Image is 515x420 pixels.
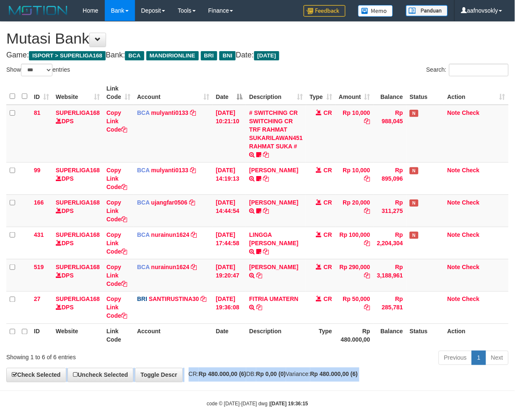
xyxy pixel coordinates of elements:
[189,199,195,206] a: Copy ujangfar0506 to clipboard
[447,231,460,238] a: Note
[486,351,509,365] a: Next
[447,167,460,174] a: Note
[324,109,332,116] span: CR
[462,109,480,116] a: Check
[256,371,286,378] strong: Rp 0,00 (0)
[447,199,460,206] a: Note
[137,199,150,206] span: BCA
[107,264,127,287] a: Copy Link Code
[336,259,374,291] td: Rp 290,000
[374,291,406,324] td: Rp 285,781
[137,231,150,238] span: BCA
[410,110,418,117] span: Has Note
[134,81,213,105] th: Account: activate to sort column ascending
[103,324,134,347] th: Link Code
[271,401,308,407] strong: [DATE] 19:36:15
[336,81,374,105] th: Amount: activate to sort column ascending
[249,167,298,174] a: [PERSON_NAME]
[462,167,480,174] a: Check
[449,64,509,76] input: Search:
[151,264,190,270] a: nurainun1624
[444,324,509,347] th: Action
[137,264,150,270] span: BCA
[52,81,103,105] th: Website: activate to sort column ascending
[137,109,150,116] span: BCA
[263,207,269,214] a: Copy NOVEN ELING PRAYOG to clipboard
[358,5,393,17] img: Button%20Memo.svg
[213,324,246,347] th: Date
[29,51,106,60] span: ISPORT > SUPERLIGA168
[34,109,41,116] span: 81
[191,264,197,270] a: Copy nurainun1624 to clipboard
[52,324,103,347] th: Website
[324,231,332,238] span: CR
[151,109,189,116] a: mulyanti0133
[213,105,246,163] td: [DATE] 10:21:10
[68,368,133,382] a: Uncheck Selected
[52,194,103,227] td: DPS
[406,324,444,347] th: Status
[249,109,303,150] a: # SWITCHING CR SWITCHING CR TRF RAHMAT SUKARILAWAN451 RAHMAT SUKA #
[447,264,460,270] a: Note
[336,324,374,347] th: Rp 480.000,00
[34,264,44,270] span: 519
[6,64,70,76] label: Show entries
[107,231,127,255] a: Copy Link Code
[364,240,370,246] a: Copy Rp 100,000 to clipboard
[374,227,406,259] td: Rp 2,204,304
[256,272,262,279] a: Copy HERI SUSANTO to clipboard
[462,264,480,270] a: Check
[107,109,127,133] a: Copy Link Code
[364,304,370,311] a: Copy Rp 50,000 to clipboard
[185,371,358,378] span: CR: DB: Variance:
[324,167,332,174] span: CR
[52,291,103,324] td: DPS
[364,118,370,124] a: Copy Rp 10,000 to clipboard
[213,81,246,105] th: Date: activate to sort column descending
[52,162,103,194] td: DPS
[462,296,480,303] a: Check
[374,81,406,105] th: Balance
[219,51,236,60] span: BNI
[324,264,332,270] span: CR
[306,324,336,347] th: Type
[263,175,269,182] a: Copy MUHAMMAD REZA to clipboard
[254,51,280,60] span: [DATE]
[324,199,332,206] span: CR
[137,296,147,303] span: BRI
[246,324,306,347] th: Description
[213,194,246,227] td: [DATE] 14:44:54
[34,296,41,303] span: 27
[427,64,509,76] label: Search:
[213,227,246,259] td: [DATE] 17:44:58
[364,207,370,214] a: Copy Rp 20,000 to clipboard
[137,167,150,174] span: BCA
[56,167,100,174] a: SUPERLIGA168
[151,167,189,174] a: mulyanti0133
[410,167,418,174] span: Has Note
[201,296,207,303] a: Copy SANTIRUSTINA30 to clipboard
[56,109,100,116] a: SUPERLIGA168
[336,162,374,194] td: Rp 10,000
[336,194,374,227] td: Rp 20,000
[336,105,374,163] td: Rp 10,000
[151,199,187,206] a: ujangfar0506
[52,227,103,259] td: DPS
[191,231,197,238] a: Copy nurainun1624 to clipboard
[324,296,332,303] span: CR
[149,296,199,303] a: SANTIRUSTINA30
[304,5,346,17] img: Feedback.jpg
[439,351,472,365] a: Previous
[462,231,480,238] a: Check
[207,401,308,407] small: code © [DATE]-[DATE] dwg |
[135,368,183,382] a: Toggle Descr
[6,368,66,382] a: Check Selected
[472,351,486,365] a: 1
[213,259,246,291] td: [DATE] 19:20:47
[6,4,70,17] img: MOTION_logo.png
[52,105,103,163] td: DPS
[310,371,358,378] strong: Rp 480.000,00 (6)
[406,81,444,105] th: Status
[56,264,100,270] a: SUPERLIGA168
[34,231,44,238] span: 431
